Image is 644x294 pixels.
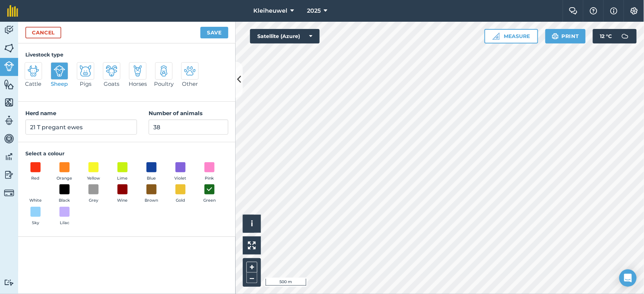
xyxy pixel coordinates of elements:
span: Kleiheuwel [253,7,287,15]
button: Lime [112,162,133,182]
span: Sky [32,220,39,226]
span: Goats [104,80,120,88]
span: Violet [175,175,187,182]
img: svg+xml;base64,PD94bWwgdmVyc2lvbj0iMS4wIiBlbmNvZGluZz0idXRmLTgiPz4KPCEtLSBHZW5lcmF0b3I6IEFkb2JlIE... [132,65,144,77]
button: Black [54,184,75,204]
button: Save [200,27,228,38]
button: Grey [83,184,104,204]
img: Four arrows, one pointing top left, one top right, one bottom right and the last bottom left [248,241,256,249]
button: Violet [170,162,191,182]
img: A question mark icon [589,7,598,14]
img: Ruler icon [493,33,500,40]
strong: Select a colour [25,150,65,157]
button: Pink [199,162,220,182]
img: svg+xml;base64,PHN2ZyB4bWxucz0iaHR0cDovL3d3dy53My5vcmcvMjAwMC9zdmciIHdpZHRoPSIxNyIgaGVpZ2h0PSIxNy... [610,7,618,15]
img: A cog icon [630,7,639,14]
button: + [246,262,257,273]
span: Lilac [60,220,69,226]
img: svg+xml;base64,PD94bWwgdmVyc2lvbj0iMS4wIiBlbmNvZGluZz0idXRmLTgiPz4KPCEtLSBHZW5lcmF0b3I6IEFkb2JlIE... [4,169,14,180]
button: Print [545,29,586,43]
button: Lilac [54,207,75,226]
strong: Number of animals [149,110,203,117]
img: svg+xml;base64,PD94bWwgdmVyc2lvbj0iMS4wIiBlbmNvZGluZz0idXRmLTgiPz4KPCEtLSBHZW5lcmF0b3I6IEFkb2JlIE... [4,188,14,198]
button: Blue [141,162,162,182]
a: Cancel [25,27,61,38]
span: Pink [205,175,214,182]
img: fieldmargin Logo [7,5,18,17]
span: Red [32,175,40,182]
img: svg+xml;base64,PHN2ZyB4bWxucz0iaHR0cDovL3d3dy53My5vcmcvMjAwMC9zdmciIHdpZHRoPSIxOCIgaGVpZ2h0PSIyNC... [206,185,213,194]
button: Yellow [83,162,104,182]
button: i [243,215,261,233]
img: svg+xml;base64,PD94bWwgdmVyc2lvbj0iMS4wIiBlbmNvZGluZz0idXRmLTgiPz4KPCEtLSBHZW5lcmF0b3I6IEFkb2JlIE... [4,133,14,144]
button: Satellite (Azure) [250,29,320,43]
img: svg+xml;base64,PD94bWwgdmVyc2lvbj0iMS4wIiBlbmNvZGluZz0idXRmLTgiPz4KPCEtLSBHZW5lcmF0b3I6IEFkb2JlIE... [54,65,65,77]
img: svg+xml;base64,PD94bWwgdmVyc2lvbj0iMS4wIiBlbmNvZGluZz0idXRmLTgiPz4KPCEtLSBHZW5lcmF0b3I6IEFkb2JlIE... [4,115,14,126]
button: Red [25,162,46,182]
h4: Livestock type [25,51,228,59]
button: Sky [25,207,46,226]
span: Orange [57,175,72,182]
span: Black [59,197,70,204]
img: svg+xml;base64,PD94bWwgdmVyc2lvbj0iMS4wIiBlbmNvZGluZz0idXRmLTgiPz4KPCEtLSBHZW5lcmF0b3I6IEFkb2JlIE... [4,279,14,286]
span: 12 ° C [600,29,612,43]
span: Sheep [51,80,68,88]
button: Gold [170,184,191,204]
span: Gold [176,197,185,204]
span: i [251,219,253,228]
span: 2025 [307,7,321,15]
span: Pigs [80,80,91,88]
span: Poultry [154,80,174,88]
img: Two speech bubbles overlapping with the left bubble in the forefront [569,7,578,14]
span: Grey [89,197,98,204]
button: Measure [485,29,538,43]
button: Orange [54,162,75,182]
span: Horses [129,80,147,88]
button: Green [199,184,220,204]
button: White [25,184,46,204]
img: svg+xml;base64,PD94bWwgdmVyc2lvbj0iMS4wIiBlbmNvZGluZz0idXRmLTgiPz4KPCEtLSBHZW5lcmF0b3I6IEFkb2JlIE... [618,29,632,43]
strong: Herd name [25,110,56,117]
img: svg+xml;base64,PHN2ZyB4bWxucz0iaHR0cDovL3d3dy53My5vcmcvMjAwMC9zdmciIHdpZHRoPSI1NiIgaGVpZ2h0PSI2MC... [4,43,14,54]
img: svg+xml;base64,PD94bWwgdmVyc2lvbj0iMS4wIiBlbmNvZGluZz0idXRmLTgiPz4KPCEtLSBHZW5lcmF0b3I6IEFkb2JlIE... [80,65,91,77]
span: Lime [117,175,128,182]
button: Wine [112,184,133,204]
span: Blue [147,175,156,182]
button: 12 °C [593,29,637,43]
img: svg+xml;base64,PHN2ZyB4bWxucz0iaHR0cDovL3d3dy53My5vcmcvMjAwMC9zdmciIHdpZHRoPSI1NiIgaGVpZ2h0PSI2MC... [4,79,14,90]
span: Cattle [25,80,42,88]
span: Green [203,197,216,204]
img: svg+xml;base64,PHN2ZyB4bWxucz0iaHR0cDovL3d3dy53My5vcmcvMjAwMC9zdmciIHdpZHRoPSI1NiIgaGVpZ2h0PSI2MC... [4,97,14,108]
img: svg+xml;base64,PD94bWwgdmVyc2lvbj0iMS4wIiBlbmNvZGluZz0idXRmLTgiPz4KPCEtLSBHZW5lcmF0b3I6IEFkb2JlIE... [28,65,39,77]
img: svg+xml;base64,PD94bWwgdmVyc2lvbj0iMS4wIiBlbmNvZGluZz0idXRmLTgiPz4KPCEtLSBHZW5lcmF0b3I6IEFkb2JlIE... [4,25,14,35]
div: Open Intercom Messenger [619,269,637,287]
span: Brown [145,197,158,204]
span: Yellow [87,175,100,182]
button: Brown [141,184,162,204]
button: – [246,273,257,283]
img: svg+xml;base64,PD94bWwgdmVyc2lvbj0iMS4wIiBlbmNvZGluZz0idXRmLTgiPz4KPCEtLSBHZW5lcmF0b3I6IEFkb2JlIE... [106,65,117,77]
img: svg+xml;base64,PD94bWwgdmVyc2lvbj0iMS4wIiBlbmNvZGluZz0idXRmLTgiPz4KPCEtLSBHZW5lcmF0b3I6IEFkb2JlIE... [4,61,14,71]
img: svg+xml;base64,PHN2ZyB4bWxucz0iaHR0cDovL3d3dy53My5vcmcvMjAwMC9zdmciIHdpZHRoPSIxOSIgaGVpZ2h0PSIyNC... [552,32,559,41]
img: svg+xml;base64,PD94bWwgdmVyc2lvbj0iMS4wIiBlbmNvZGluZz0idXRmLTgiPz4KPCEtLSBHZW5lcmF0b3I6IEFkb2JlIE... [4,151,14,162]
span: Wine [117,197,128,204]
img: svg+xml;base64,PD94bWwgdmVyc2lvbj0iMS4wIiBlbmNvZGluZz0idXRmLTgiPz4KPCEtLSBHZW5lcmF0b3I6IEFkb2JlIE... [158,65,170,77]
img: svg+xml;base64,PD94bWwgdmVyc2lvbj0iMS4wIiBlbmNvZGluZz0idXRmLTgiPz4KPCEtLSBHZW5lcmF0b3I6IEFkb2JlIE... [184,65,196,77]
span: Other [182,80,198,88]
span: White [29,197,42,204]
